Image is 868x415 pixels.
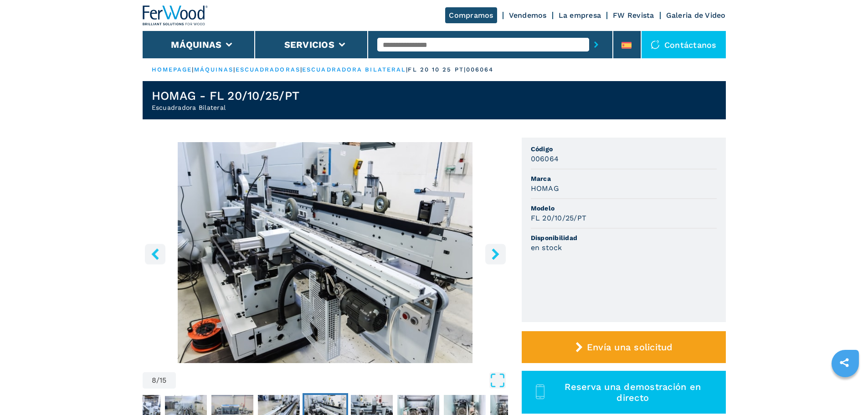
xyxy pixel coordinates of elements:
[531,204,717,213] span: Modelo
[613,11,654,20] a: FW Revista
[143,142,508,363] img: Escuadradora Bilateral HOMAG FL 20/10/25/PT
[152,103,300,112] h2: Escuadradora Bilateral
[159,377,167,384] span: 15
[642,31,726,58] div: Contáctanos
[143,5,208,26] img: Ferwood
[522,371,726,414] button: Reserva una demostración en directo
[171,39,221,50] button: Máquinas
[300,66,302,73] span: |
[666,11,726,20] a: Galeria de Video
[651,40,660,49] img: Contáctanos
[559,11,601,20] a: La empresa
[531,174,717,183] span: Marca
[587,342,673,353] span: Envía una solicitud
[408,66,466,74] p: fl 20 10 25 pt |
[833,351,856,374] a: sharethis
[152,377,156,384] span: 8
[531,233,717,242] span: Disponibilidad
[445,7,497,23] a: Compramos
[531,154,559,164] h3: 006064
[589,34,603,55] button: submit-button
[531,242,562,253] h3: en stock
[178,372,506,389] button: Open Fullscreen
[509,11,547,20] a: Vendemos
[156,377,159,384] span: /
[485,244,506,264] button: right-button
[152,66,192,73] a: HOMEPAGE
[284,39,334,50] button: Servicios
[406,66,408,73] span: |
[522,331,726,363] button: Envía una solicitud
[194,66,234,73] a: máquinas
[236,66,300,73] a: escuadradoras
[829,374,861,408] iframe: Chat
[531,144,717,154] span: Código
[143,142,508,363] div: Go to Slide 8
[233,66,235,73] span: |
[531,183,559,194] h3: HOMAG
[466,66,494,74] p: 006064
[192,66,194,73] span: |
[145,244,165,264] button: left-button
[550,381,715,403] span: Reserva una demostración en directo
[302,66,406,73] a: escuadradora bilateral
[152,88,300,103] h1: HOMAG - FL 20/10/25/PT
[531,213,587,223] h3: FL 20/10/25/PT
